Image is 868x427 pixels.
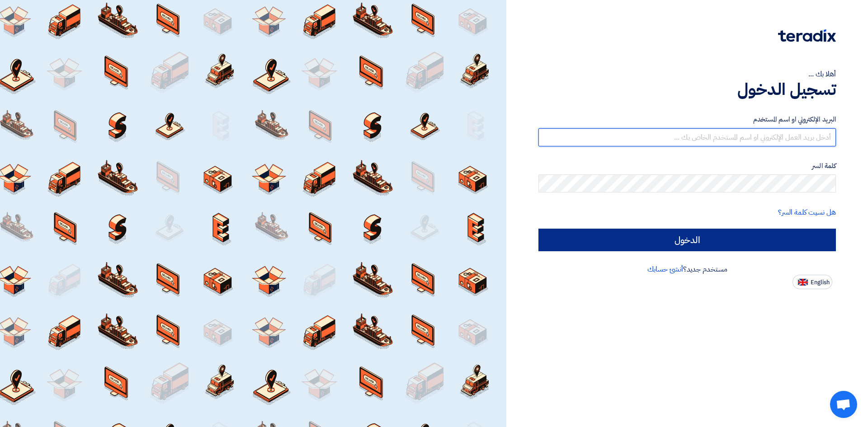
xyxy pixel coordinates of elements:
img: en-US.png [798,279,808,286]
a: أنشئ حسابك [647,264,683,275]
div: مستخدم جديد؟ [538,264,836,275]
img: Teradix logo [778,29,836,42]
div: أهلا بك ... [538,69,836,80]
label: كلمة السر [538,161,836,171]
span: English [811,279,830,286]
h1: تسجيل الدخول [538,80,836,99]
label: البريد الإلكتروني او اسم المستخدم [538,114,836,125]
a: هل نسيت كلمة السر؟ [778,207,836,218]
input: الدخول [538,229,836,251]
a: Open chat [830,391,857,418]
input: أدخل بريد العمل الإلكتروني او اسم المستخدم الخاص بك ... [538,128,836,146]
button: English [793,275,832,289]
